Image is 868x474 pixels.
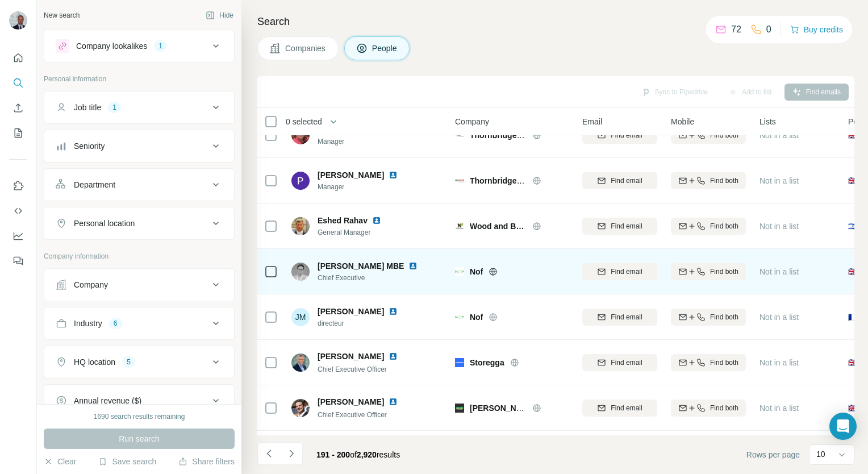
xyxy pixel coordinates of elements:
img: Logo of Nof [455,313,464,322]
span: Manager [318,182,411,192]
span: results [316,450,400,459]
span: Find email [611,221,642,231]
span: Not in a list [759,358,799,367]
div: HQ location [74,356,115,368]
div: Company lookalikes [76,40,147,52]
span: 🇬🇧 [848,402,858,414]
span: Find both [710,357,738,368]
span: Nof [470,311,483,323]
img: Avatar [291,172,310,190]
img: LinkedIn logo [389,397,398,406]
img: Logo of Storegga [455,358,464,367]
span: Find both [710,403,738,413]
span: Chief Executive [318,273,431,283]
img: Avatar [291,354,310,372]
button: Department [44,171,234,198]
button: My lists [9,123,27,143]
span: [PERSON_NAME] [318,351,384,362]
span: [PERSON_NAME] [318,306,384,317]
div: Open Intercom Messenger [829,413,857,440]
img: Avatar [291,217,310,235]
img: LinkedIn logo [389,307,398,316]
span: [PERSON_NAME] MBE [318,260,404,272]
img: LinkedIn logo [408,261,418,271]
span: 🇮🇱 [848,221,858,232]
button: Find email [582,309,657,326]
div: 5 [122,357,135,367]
div: Company [74,279,108,290]
div: Industry [74,318,102,329]
button: Enrich CSV [9,98,27,118]
div: 1 [154,41,167,51]
button: Find both [671,354,746,371]
p: Personal information [44,74,235,84]
span: [PERSON_NAME] Transit Packaging [470,404,607,413]
button: Find email [582,172,657,189]
img: Logo of Nof [455,267,464,276]
span: Find both [710,312,738,322]
button: Find both [671,309,746,326]
span: 🇬🇧 [848,357,858,368]
button: Dashboard [9,226,27,246]
p: 72 [731,23,741,36]
button: Search [9,73,27,93]
div: JM [291,308,310,326]
span: General Manager [318,227,395,238]
span: Chief Executive Officer [318,411,387,419]
p: 0 [766,23,771,36]
span: Not in a list [759,222,799,231]
span: Find both [710,267,738,277]
span: Find email [611,267,642,277]
button: Find both [671,172,746,189]
img: Avatar [291,263,310,281]
span: Thornbridge Timber - part of National Timber Group [470,176,665,185]
button: Find email [582,354,657,371]
button: Annual revenue ($) [44,387,234,414]
span: Chief Executive Officer [318,365,387,373]
span: Not in a list [759,131,799,140]
span: Find both [710,221,738,231]
img: LinkedIn logo [372,216,381,225]
button: Navigate to next page [280,442,303,465]
span: Not in a list [759,313,799,322]
span: Lists [759,116,776,127]
div: New search [44,10,80,20]
img: Logo of Wood and Beyond [455,222,464,231]
p: 10 [816,448,825,460]
button: Use Surfe on LinkedIn [9,176,27,196]
span: Nof [470,266,483,277]
button: Company lookalikes1 [44,32,234,60]
p: Company information [44,251,235,261]
span: Wood and Beyond [470,221,527,232]
button: Job title1 [44,94,234,121]
h4: Search [257,14,854,30]
img: Logo of Thornbridge Timber - part of National Timber Group [455,176,464,185]
span: 191 - 200 [316,450,350,459]
span: Find email [611,403,642,413]
span: directeur [318,318,411,329]
span: 🇫🇷 [848,311,858,323]
button: Hide [198,7,241,24]
span: Company [455,116,489,127]
button: Use Surfe API [9,201,27,221]
span: 0 selected [286,116,322,127]
span: Manager [318,136,411,147]
span: Eshed Rahav [318,215,368,226]
span: Find email [611,176,642,186]
div: 1690 search results remaining [94,411,185,422]
span: 🇬🇧 [848,266,858,277]
button: Save search [98,456,156,467]
span: 2,920 [357,450,377,459]
div: 1 [108,102,121,113]
button: Find email [582,400,657,417]
span: People [372,43,398,54]
img: LinkedIn logo [389,352,398,361]
button: HQ location5 [44,348,234,376]
div: Personal location [74,218,135,229]
div: Job title [74,102,101,113]
img: Avatar [291,399,310,417]
div: Annual revenue ($) [74,395,141,406]
span: Rows per page [746,449,800,460]
span: Not in a list [759,404,799,413]
button: Find both [671,218,746,235]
